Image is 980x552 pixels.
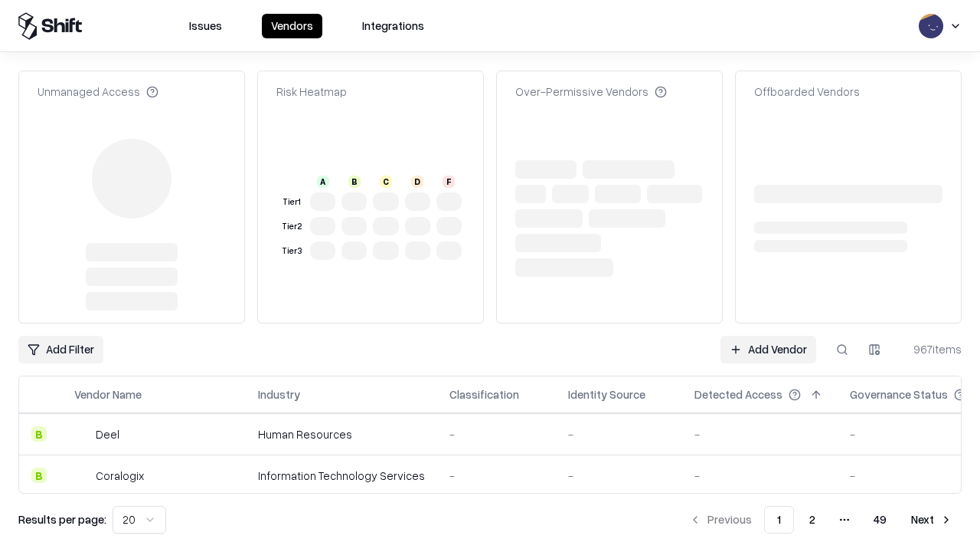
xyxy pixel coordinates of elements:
div: Classification [449,386,519,402]
div: B [31,426,47,442]
div: Identity Source [568,386,645,402]
div: Offboarded Vendors [754,84,860,100]
button: 2 [797,506,828,534]
button: Issues [180,14,231,38]
div: A [317,176,329,188]
div: - [568,426,670,442]
div: Information Technology Services [258,468,425,484]
div: Detected Access [694,386,782,402]
div: C [380,176,392,188]
div: - [568,468,670,484]
button: 49 [861,506,899,534]
div: - [449,468,544,484]
div: F [443,176,455,188]
div: Coralogix [96,468,144,484]
img: Coralogix [74,468,90,483]
a: Add Vendor [720,336,816,363]
div: B [348,176,361,188]
div: 967 items [900,341,962,357]
div: Tier 3 [279,245,304,258]
p: Results per page: [18,511,106,527]
button: Add Filter [18,336,103,363]
div: - [449,426,544,442]
button: Next [902,506,962,534]
div: B [31,468,47,483]
div: Unmanaged Access [38,84,158,100]
div: Human Resources [258,426,425,442]
div: Governance Status [850,386,948,402]
div: Vendor Name [74,386,142,402]
div: D [411,176,423,188]
button: 1 [764,506,794,534]
div: Tier 2 [279,220,304,233]
button: Integrations [353,14,433,38]
nav: pagination [680,506,962,534]
div: - [694,468,825,484]
div: - [694,426,825,442]
div: Over-Permissive Vendors [515,84,667,100]
div: Deel [96,426,119,442]
div: Industry [258,386,300,402]
button: Vendors [262,14,322,38]
div: Tier 1 [279,195,304,209]
div: Risk Heatmap [276,84,347,100]
img: Deel [74,426,90,442]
